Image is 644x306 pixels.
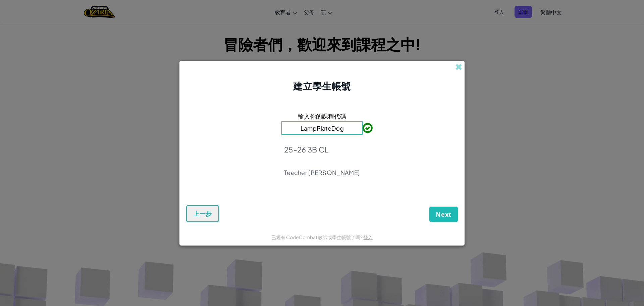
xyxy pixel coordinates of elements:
[436,210,451,218] span: Next
[429,207,458,222] button: Next
[193,210,212,218] span: 上一步
[293,80,351,92] span: 建立學生帳號
[186,205,219,222] button: 上一步
[284,169,360,177] p: Teacher [PERSON_NAME]
[271,234,363,240] span: 已經有 CodeCombat 教師或學生帳號了嗎?
[363,234,373,240] a: 登入
[284,145,360,154] p: 25-26 3B CL
[298,111,346,121] span: 輸入你的課程代碼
